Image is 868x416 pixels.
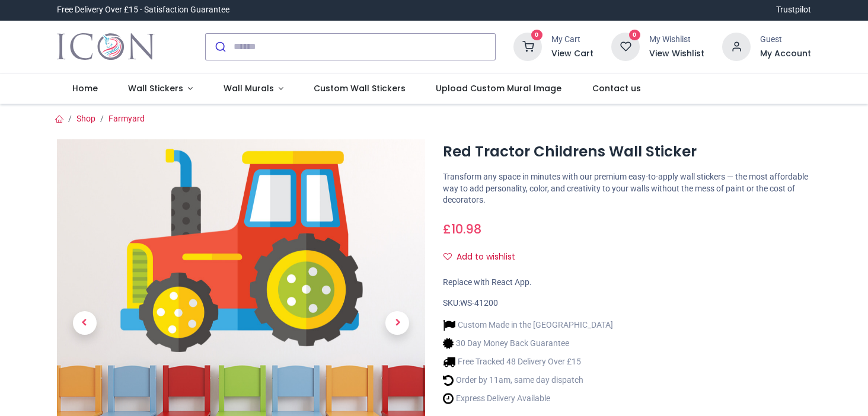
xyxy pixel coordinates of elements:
img: Icon Wall Stickers [57,30,155,63]
div: Guest [760,34,811,46]
div: My Wishlist [649,34,704,46]
sup: 0 [531,30,542,41]
a: Trustpilot [776,4,811,16]
span: WS-41200 [460,298,498,308]
div: Free Delivery Over £15 - Satisfaction Guarantee [57,4,229,16]
h1: Red Tractor Childrens Wall Sticker [443,142,811,162]
button: Add to wishlistAdd to wishlist [443,247,525,267]
a: Shop [76,114,95,123]
a: Wall Stickers [113,73,208,104]
span: Next [385,311,409,335]
sup: 0 [629,30,640,41]
li: Order by 11am, same day dispatch [443,374,613,386]
a: My Account [760,48,811,60]
span: 10.98 [451,220,481,238]
button: Submit [206,34,234,60]
div: SKU: [443,297,811,309]
div: My Cart [551,34,593,46]
div: Replace with React App. [443,277,811,289]
li: Custom Made in the [GEOGRAPHIC_DATA] [443,319,613,331]
a: View Cart [551,48,593,60]
span: Contact us [592,82,641,94]
span: Custom Wall Stickers [314,82,406,94]
li: 30 Day Money Back Guarantee [443,337,613,350]
p: Transform any space in minutes with our premium easy-to-apply wall stickers — the most affordable... [443,171,811,206]
a: View Wishlist [649,48,704,60]
span: Upload Custom Mural Image [436,82,561,94]
a: 0 [513,41,542,50]
span: Previous [73,311,97,335]
span: Home [72,82,98,94]
span: Wall Murals [224,82,274,94]
span: Wall Stickers [128,82,183,94]
i: Add to wishlist [443,252,452,261]
li: Free Tracked 48 Delivery Over £15 [443,356,613,368]
a: Farmyard [108,114,145,123]
li: Express Delivery Available [443,392,613,405]
span: £ [443,220,481,238]
a: 0 [611,41,640,50]
a: Wall Murals [208,73,299,104]
a: Logo of Icon Wall Stickers [57,30,155,63]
